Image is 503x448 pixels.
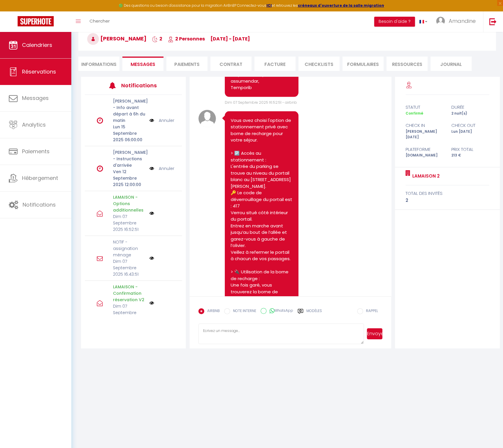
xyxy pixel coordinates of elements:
[158,117,174,124] a: Annuler
[198,110,216,127] img: avatar.png
[158,165,174,172] a: Annuler
[489,18,497,25] img: logout
[342,57,384,71] li: FORMULAIRES
[298,3,384,8] a: créneaux d'ouverture de la salle migration
[406,190,489,197] div: total des invités
[22,68,56,75] span: Réservations
[90,18,110,24] span: Chercher
[306,308,322,318] label: Modèles
[448,129,493,140] div: Lun [DATE]
[386,57,428,71] li: Ressources
[113,239,146,258] p: NOTIF - assignation ménage
[210,35,250,42] span: [DATE] - [DATE]
[152,35,162,42] span: 2
[149,165,154,172] img: NO IMAGE
[149,301,154,305] img: NO IMAGE
[204,308,220,315] label: AIRBNB
[18,16,54,26] img: Super Booking
[210,57,252,71] li: Contrat
[448,146,493,153] div: Prix total
[298,57,340,71] li: CHECKLISTS
[448,111,493,116] div: 2 nuit(s)
[225,100,297,105] span: Dim 07 Septembre 2025 16:52:51 - airbnb
[432,11,483,32] a: ... Amandine
[363,308,378,315] label: RAPPEL
[266,3,272,8] a: ICI
[22,121,46,128] span: Analytics
[131,61,155,68] span: Messages
[166,57,207,71] li: Paiements
[436,17,445,25] img: ...
[448,122,493,129] div: check out
[113,124,146,143] p: Lun 15 Septembre 2025 06:00:00
[78,57,119,71] li: Informations
[448,153,493,158] div: 213 €
[149,117,154,124] img: NO IMAGE
[149,211,154,216] img: NO IMAGE
[113,194,146,213] p: LAMAISON - Options additionnelles
[402,129,448,140] div: [PERSON_NAME] [DATE]
[448,104,493,111] div: durée
[85,11,114,32] a: Chercher
[402,153,448,158] div: [DOMAIN_NAME]
[402,122,448,129] div: check in
[113,98,146,124] p: [PERSON_NAME] - Info avant départ à 6h du matin
[406,111,423,116] span: Confirmé
[374,17,415,27] button: Besoin d'aide ?
[149,256,154,260] img: NO IMAGE
[121,79,162,92] h3: Notifications
[168,35,205,42] span: 2 Personnes
[266,308,293,314] label: WhatsApp
[113,284,146,303] p: LAMAISON - Confirmation réservation V2
[23,201,56,208] span: Notifications
[410,173,440,180] a: LAMAISON 2
[230,308,256,315] label: NOTE INTERNE
[113,149,146,168] p: [PERSON_NAME] - Instructions d'arrivée
[254,57,296,71] li: Facture
[113,168,146,188] p: Ven 12 Septembre 2025 12:00:00
[449,17,476,25] span: Amandine
[406,197,489,204] div: 2
[22,148,50,155] span: Paiements
[22,174,58,182] span: Hébergement
[87,35,146,42] span: [PERSON_NAME]
[22,94,49,102] span: Messages
[478,422,499,444] iframe: Chat
[367,328,382,339] button: Envoyer
[5,2,22,20] button: Ouvrir le widget de chat LiveChat
[22,41,52,49] span: Calendriers
[231,117,293,401] pre: Vous avez choisi l'option de stationnement privé avec borne de recharge pour votre séjour. > 🅿️ A...
[113,258,146,277] p: Dim 07 Septembre 2025 16:43:51
[402,104,448,111] div: statut
[113,303,146,322] p: Dim 07 Septembre 2025 16:43:51
[402,146,448,153] div: Plateforme
[113,213,146,233] p: Dim 07 Septembre 2025 16:52:51
[431,57,472,71] li: Journal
